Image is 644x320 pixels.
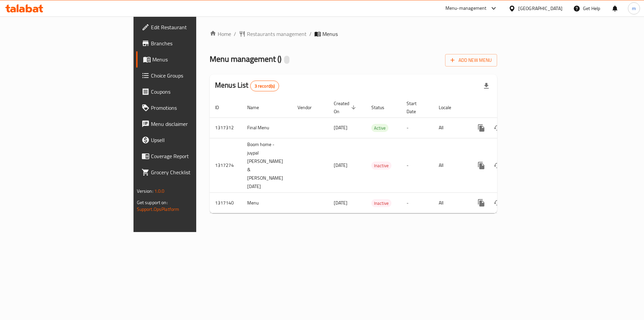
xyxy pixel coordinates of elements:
span: Menus [152,55,236,63]
span: Inactive [371,199,391,207]
a: Restaurants management [239,30,307,38]
a: Support.OpsPlatform [137,205,179,214]
span: Add New Menu [450,56,492,64]
a: Edit Restaurant [136,19,241,35]
span: Get support on: [137,198,168,207]
span: Inactive [371,162,391,170]
td: - [401,138,433,193]
span: Menu management ( ) [210,51,281,66]
span: Upsell [151,136,236,144]
span: Status [371,103,393,111]
span: Version: [137,187,153,195]
span: Coupons [151,88,236,96]
button: Add New Menu [445,54,497,66]
span: Coverage Report [151,152,236,160]
button: more [473,195,489,211]
span: Name [247,103,268,111]
span: ID [215,103,228,111]
h2: Menus List [215,80,279,91]
td: All [433,138,468,193]
span: Created On [334,99,358,116]
div: [GEOGRAPHIC_DATA] [518,5,562,12]
td: - [401,193,433,213]
span: Grocery Checklist [151,168,236,176]
button: Change Status [489,195,505,211]
span: [DATE] [334,123,347,132]
td: Final Menu [242,118,292,138]
span: Choice Groups [151,72,236,80]
a: Promotions [136,100,241,116]
table: enhanced table [210,97,543,214]
span: Vendor [298,103,320,111]
li: / [309,30,312,38]
button: Change Status [489,157,505,174]
a: Coverage Report [136,148,241,164]
td: All [433,193,468,213]
td: All [433,118,468,138]
a: Coupons [136,84,241,100]
td: - [401,118,433,138]
span: Locale [439,103,460,111]
div: Active [371,124,388,132]
span: 3 record(s) [251,83,279,89]
th: Actions [468,97,543,118]
div: Total records count [250,81,279,91]
a: Branches [136,35,241,51]
span: Restaurants management [247,30,307,38]
a: Choice Groups [136,67,241,84]
a: Grocery Checklist [136,164,241,180]
a: Menus [136,51,241,67]
td: Boom home -juypal [PERSON_NAME] & [PERSON_NAME] [DATE] [242,138,292,193]
a: Upsell [136,132,241,148]
button: more [473,120,489,136]
a: Menu disclaimer [136,116,241,132]
span: m [632,5,636,12]
span: Menu disclaimer [151,120,236,128]
span: Menus [322,30,338,38]
td: Menu [242,193,292,213]
span: 1.0.0 [154,187,165,195]
span: Active [371,124,388,132]
div: Menu-management [445,4,487,12]
button: more [473,157,489,174]
span: Edit Restaurant [151,23,236,31]
span: Branches [151,39,236,47]
span: Start Date [407,99,425,116]
span: [DATE] [334,161,347,170]
div: Export file [478,78,494,94]
nav: breadcrumb [210,30,497,38]
span: Promotions [151,104,236,112]
button: Change Status [489,120,505,136]
span: [DATE] [334,198,347,207]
